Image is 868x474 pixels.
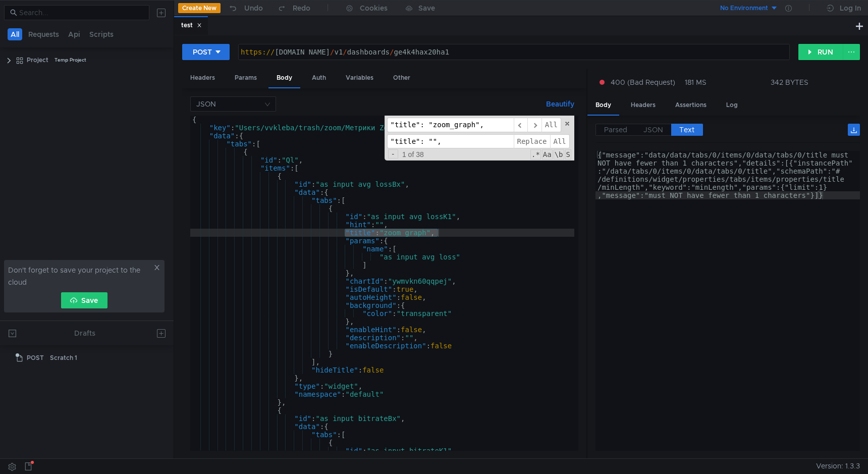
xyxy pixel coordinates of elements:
[542,98,578,110] button: Beautify
[623,96,664,115] div: Headers
[771,78,808,87] div: 342 BYTES
[388,149,398,159] span: Toggle Replace mode
[61,292,107,308] button: Save
[8,264,151,288] span: Don't forget to save your project to the cloud
[181,20,202,31] div: test
[19,7,143,18] input: Search...
[387,118,514,132] input: Search for
[840,2,861,14] div: Log In
[244,2,263,14] div: Undo
[27,350,44,365] span: POST
[227,69,265,87] div: Params
[55,52,86,68] div: Temp Project
[221,1,270,16] button: Undo
[587,96,619,116] div: Body
[74,327,95,339] div: Drafts
[86,28,117,40] button: Scripts
[816,459,860,473] span: Version: 1.3.3
[268,69,300,88] div: Body
[178,3,221,13] button: Create New
[270,1,317,16] button: Redo
[418,5,435,12] div: Save
[542,149,553,160] span: CaseSensitive Search
[530,149,541,160] span: RegExp Search
[685,78,707,87] div: 181 MS
[643,125,663,134] span: JSON
[798,44,843,60] button: RUN
[720,4,768,13] div: No Environment
[8,28,22,40] button: All
[293,2,310,14] div: Redo
[50,350,77,365] div: Scratch 1
[385,69,418,87] div: Other
[27,52,48,68] div: Project
[541,118,561,132] span: Alt-Enter
[718,96,746,115] div: Log
[304,69,334,87] div: Auth
[514,134,550,149] span: Replace
[398,150,428,159] span: 1 of 38
[514,118,528,132] span: ​
[550,134,570,149] span: All
[182,69,223,87] div: Headers
[667,96,715,115] div: Assertions
[182,44,230,60] button: POST
[679,125,694,134] span: Text
[360,2,388,14] div: Cookies
[387,134,514,149] input: Replace with
[25,28,62,40] button: Requests
[65,28,83,40] button: Api
[554,149,564,160] span: Whole Word Search
[338,69,382,87] div: Variables
[565,149,571,160] span: Search In Selection
[527,118,541,132] span: ​
[193,46,212,58] div: POST
[604,125,627,134] span: Parsed
[611,77,675,88] span: 400 (Bad Request)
